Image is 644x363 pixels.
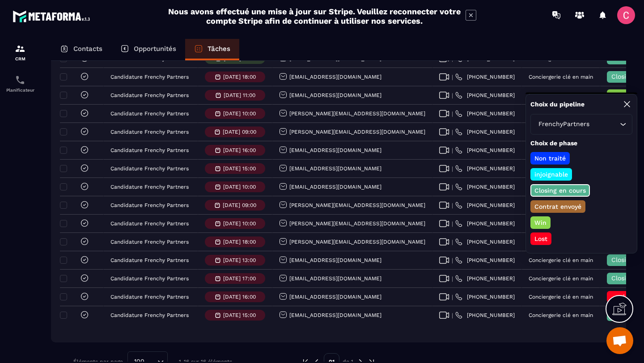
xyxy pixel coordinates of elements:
a: Opportunités [111,39,185,60]
p: CRM [2,56,38,61]
p: Opportunités [134,45,176,53]
span: | [452,294,453,300]
a: [PHONE_NUMBER] [455,257,515,264]
a: [PHONE_NUMBER] [455,73,515,80]
p: Conciergerie clé en main [529,294,593,300]
p: Candidature Frenchy Partners [110,110,189,117]
a: [PHONE_NUMBER] [455,238,515,245]
a: schedulerschedulerPlanificateur [2,68,38,99]
a: [PHONE_NUMBER] [455,220,515,227]
span: | [452,312,453,319]
p: [DATE] 16:00 [223,147,256,153]
p: [DATE] 13:00 [223,257,256,263]
span: | [452,202,453,209]
p: [DATE] 16:00 [223,294,256,300]
p: Candidature Frenchy Partners [110,294,189,300]
img: formation [15,43,25,54]
p: Conciergerie clé en main [529,74,593,80]
a: [PHONE_NUMBER] [455,92,515,99]
p: [DATE] 09:00 [223,202,256,208]
a: formationformationCRM [2,37,38,68]
a: [PHONE_NUMBER] [455,110,515,117]
p: Choix de phase [530,139,632,148]
span: | [452,147,453,154]
p: [DATE] 10:00 [223,220,256,227]
p: [DATE] 17:00 [223,275,256,282]
p: Tâches [208,45,230,53]
a: [PHONE_NUMBER] [455,183,515,190]
span: | [452,165,453,172]
p: Non traité [533,154,567,163]
a: Contacts [51,39,111,60]
p: Lost [533,234,549,243]
span: | [452,74,453,80]
p: Candidature Frenchy Partners [110,129,189,135]
p: Conciergerie clé en main [529,312,593,318]
p: injoignable [533,170,569,179]
p: Candidature Frenchy Partners [110,239,189,245]
p: Candidature Frenchy Partners [110,275,189,282]
span: | [452,110,453,117]
span: | [452,275,453,282]
img: scheduler [15,75,25,85]
p: [DATE] 11:00 [224,92,255,98]
a: [PHONE_NUMBER] [455,165,515,172]
p: Candidature Frenchy Partners [110,220,189,227]
a: [PHONE_NUMBER] [455,312,515,319]
p: [DATE] 15:00 [223,165,256,172]
p: Candidature Frenchy Partners [110,92,189,98]
p: Conciergerie clé en main [529,92,593,98]
p: Choix du pipeline [530,100,585,109]
a: [PHONE_NUMBER] [455,147,515,154]
span: FrenchyPartners [536,119,591,129]
a: [PHONE_NUMBER] [455,202,515,209]
span: | [452,239,453,245]
p: Candidature Frenchy Partners [110,257,189,263]
p: [DATE] 10:00 [223,184,256,190]
p: Candidature Frenchy Partners [110,165,189,172]
span: | [452,129,453,135]
a: [PHONE_NUMBER] [455,128,515,135]
p: [DATE] 09:00 [223,129,256,135]
p: Conciergerie clé en main [529,257,593,263]
p: Contrat envoyé [533,202,583,211]
span: | [452,184,453,190]
p: Candidature Frenchy Partners [110,74,189,80]
p: [DATE] 18:00 [223,239,256,245]
p: [DATE] 15:00 [223,312,256,318]
span: | [452,92,453,99]
p: [DATE] 18:00 [223,74,256,80]
p: Planificateur [2,88,38,93]
span: | [452,257,453,264]
a: [PHONE_NUMBER] [455,293,515,300]
span: | [452,220,453,227]
p: Closing en cours [533,186,587,195]
div: Search for option [530,114,632,135]
p: Win [533,218,548,227]
div: Ouvrir le chat [606,327,633,354]
p: Conciergerie clé en main [529,275,593,282]
p: Candidature Frenchy Partners [110,312,189,318]
h2: Nous avons effectué une mise à jour sur Stripe. Veuillez reconnecter votre compte Stripe afin de ... [168,7,461,25]
a: Tâches [185,39,239,60]
a: [PHONE_NUMBER] [455,275,515,282]
input: Search for option [591,119,618,129]
p: Contacts [73,45,102,53]
p: Candidature Frenchy Partners [110,184,189,190]
img: logo [13,8,93,25]
p: Candidature Frenchy Partners [110,202,189,208]
p: Candidature Frenchy Partners [110,147,189,153]
p: [DATE] 10:00 [223,110,256,117]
